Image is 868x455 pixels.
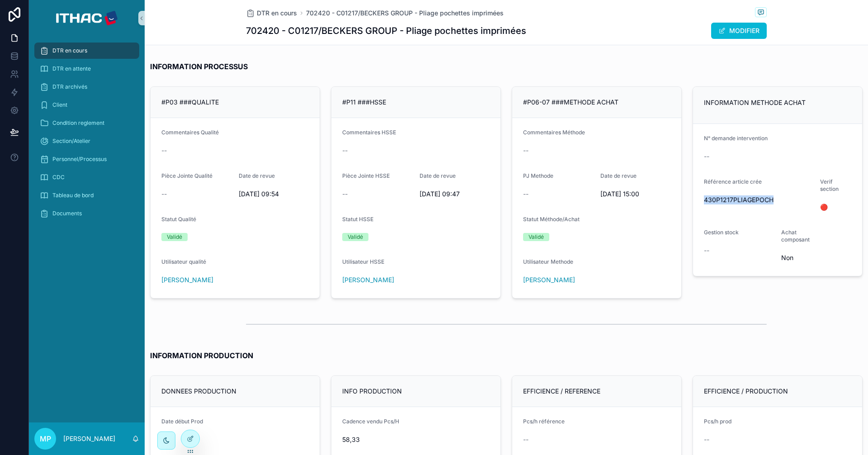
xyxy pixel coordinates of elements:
img: App logo [56,11,118,25]
span: Statut HSSE [342,216,373,223]
div: scrollable content [29,36,145,233]
span: INFO PRODUCTION [342,387,402,395]
span: Commentaires HSSE [342,129,396,136]
span: -- [523,435,528,444]
span: -- [342,190,348,199]
a: Section/Atelier [34,133,139,149]
span: DTR en cours [257,9,297,18]
div: Validé [167,233,182,241]
span: Date de revue [600,172,637,179]
span: Client [52,101,67,109]
a: DTR archivés [34,79,139,95]
span: Commentaires Qualité [161,129,219,136]
span: -- [704,152,709,161]
span: Section/Atelier [52,137,90,145]
span: Non [781,253,813,262]
button: MODIFIER [711,23,767,39]
span: Documents [52,210,82,217]
span: -- [161,190,167,199]
a: [PERSON_NAME] [161,275,213,284]
h1: 702420 - C01217/BECKERS GROUP - Pliage pochettes imprimées [246,24,526,37]
span: -- [161,146,167,155]
span: Date début Prod [161,418,203,425]
a: Client [34,97,139,113]
span: Date de revue [420,172,456,179]
span: Gestion stock [704,229,739,236]
span: Pcs/h référence [523,418,565,425]
a: Personnel/Processus [34,151,139,167]
a: Documents [34,205,139,222]
span: #P03 ###QUALITE [161,98,219,106]
span: Cadence vendu Pcs/H [342,418,399,425]
span: Condition reglement [52,119,104,127]
a: [PERSON_NAME] [342,275,394,284]
span: #P06-07 ###METHODE ACHAT [523,98,618,106]
a: [PERSON_NAME] [523,275,575,284]
strong: INFORMATION PROCESSUS [150,62,248,71]
strong: INFORMATION PRODUCTION [150,351,253,360]
span: -- [342,146,348,155]
span: 58,33 [342,435,490,444]
span: -- [704,435,709,444]
span: Utilisateur HSSE [342,258,384,265]
span: EFFICIENCE / REFERENCE [523,387,600,395]
span: -- [523,190,528,199]
span: EFFICIENCE / PRODUCTION [704,387,788,395]
span: [DATE] 15:00 [600,190,670,199]
div: Validé [348,233,363,241]
span: DTR en attente [52,65,91,72]
span: Statut Méthode/Achat [523,216,580,223]
span: [DATE] 09:54 [239,190,309,199]
span: Utilisateur qualité [161,258,206,265]
span: #P11 ###HSSE [342,98,386,106]
span: 430P1217PLIAGEPOCH [704,195,813,204]
span: CDC [52,174,65,181]
span: PJ Methode [523,172,553,179]
span: Verif section [820,178,839,192]
a: Condition reglement [34,115,139,131]
span: DONNEES PRODUCTION [161,387,236,395]
span: Date de revue [239,172,275,179]
a: CDC [34,169,139,185]
div: Validé [528,233,544,241]
span: Utilisateur Methode [523,258,573,265]
span: Statut Qualité [161,216,196,223]
span: 🔴 [820,203,852,212]
a: DTR en attente [34,61,139,77]
span: DTR archivés [52,83,87,90]
span: Personnel/Processus [52,156,107,163]
span: N° demande intervention [704,135,768,142]
span: MP [40,433,51,444]
a: DTR en cours [246,9,297,18]
a: Tableau de bord [34,187,139,204]
p: [PERSON_NAME] [63,434,115,443]
span: Pièce Jointe Qualité [161,172,212,179]
span: Commentaires Méthode [523,129,585,136]
span: Référence article crée [704,178,762,185]
p: INFORMATION METHODE ACHAT [704,98,851,107]
span: Pcs/h prod [704,418,731,425]
span: DTR en cours [52,47,87,54]
a: 702420 - C01217/BECKERS GROUP - Pliage pochettes imprimées [306,9,504,18]
span: -- [704,246,709,255]
a: DTR en cours [34,43,139,59]
span: [DATE] 09:47 [420,190,490,199]
span: Achat composant [781,229,810,243]
span: Tableau de bord [52,192,94,199]
span: -- [523,146,528,155]
span: Pièce Jointe HSSE [342,172,390,179]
